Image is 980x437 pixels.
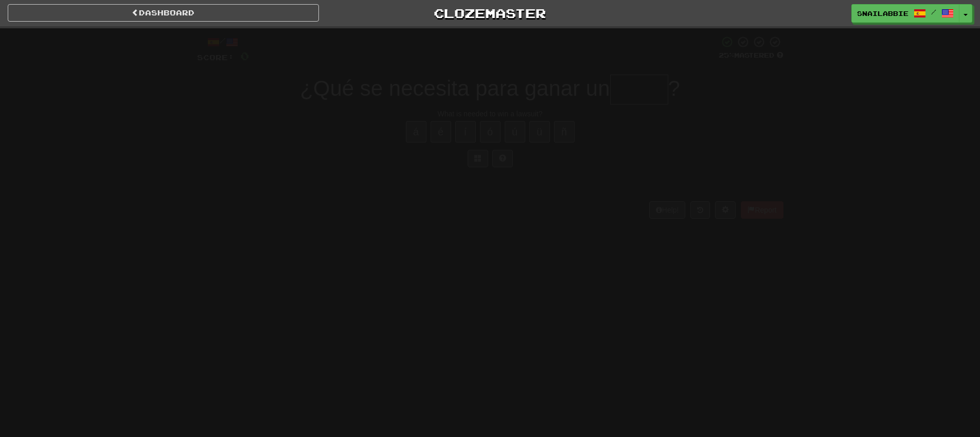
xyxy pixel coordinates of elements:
div: What is needed to win a lawsuit? [197,109,783,119]
button: á [406,121,426,143]
div: Mastered [719,51,783,60]
button: í [455,121,476,143]
a: Dashboard [8,4,319,22]
button: ó [480,121,501,143]
span: 0 [310,27,319,40]
button: ú [505,121,525,143]
span: Score: [197,53,234,62]
button: Submit [458,172,522,196]
button: Single letter hint - you only get 1 per sentence and score half the points! alt+h [492,150,513,167]
span: / [931,8,936,15]
span: 0 [531,27,540,40]
span: ¿Qué se necesita para ganar un [300,76,610,100]
span: 0 [240,49,249,62]
span: ? [668,76,680,100]
button: Switch sentence to multiple choice alt+p [468,150,488,167]
button: Round history (alt+y) [690,201,710,219]
div: / [197,36,249,48]
button: Report [741,201,783,219]
a: Clozemaster [334,4,646,22]
button: Help! [649,201,686,219]
button: ñ [554,121,575,143]
span: Snailabbie [857,9,908,18]
span: 25 % [719,51,734,59]
a: Snailabbie / [851,4,959,23]
span: 10 [723,27,740,40]
button: é [431,121,451,143]
button: ü [529,121,550,143]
